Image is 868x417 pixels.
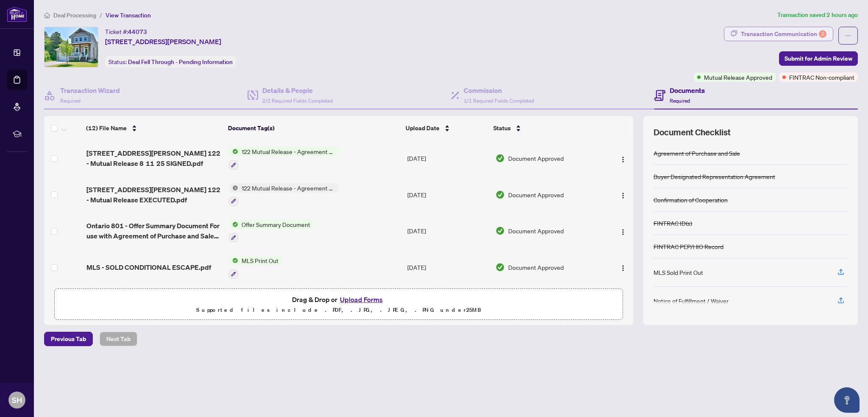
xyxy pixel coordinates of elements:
span: Drag & Drop orUpload FormsSupported files include .PDF, .JPG, .JPEG, .PNG under25MB [55,289,623,320]
td: [DATE] [404,213,492,249]
span: ellipsis [845,33,851,39]
th: Status [490,116,600,140]
li: / [100,10,102,20]
h4: Transaction Wizard [60,85,120,95]
span: Offer Summary Document [238,220,314,229]
span: Mutual Release Approved [704,73,772,82]
div: Agreement of Purchase and Sale [654,148,740,158]
span: 122 Mutual Release - Agreement of Purchase and Sale [238,147,339,156]
button: Status Icon122 Mutual Release - Agreement of Purchase and Sale [229,183,339,206]
img: IMG-S12262924_1.jpg [45,27,98,67]
img: Logo [620,265,626,271]
span: Drag & Drop or [292,294,385,305]
span: Previous Tab [51,332,86,346]
img: Status Icon [229,256,238,265]
article: Transaction saved 2 hours ago [777,10,858,20]
img: Logo [620,156,626,163]
p: Supported files include .PDF, .JPG, .JPEG, .PNG under 25 MB [60,305,618,315]
span: SH [12,394,22,406]
span: Document Checklist [654,126,731,138]
div: 2 [819,30,826,38]
span: Status [493,123,511,133]
span: MLS Print Out [238,256,282,265]
span: View Transaction [106,11,151,19]
div: MLS Sold Print Out [654,268,703,277]
th: Document Tag(s) [225,116,402,140]
img: Status Icon [229,147,238,156]
span: [STREET_ADDRESS][PERSON_NAME] 122 - Mutual Release 8 11 25 SIGNED.pdf [86,148,222,168]
td: [DATE] [404,249,492,285]
span: FINTRAC Non-compliant [789,73,854,82]
h4: Details & People [262,85,333,95]
span: Document Approved [508,190,564,199]
span: [STREET_ADDRESS][PERSON_NAME] [105,36,221,47]
img: Logo [620,229,626,235]
div: FINTRAC PEP/HIO Record [654,242,723,251]
span: Required [60,98,81,104]
div: FINTRAC ID(s) [654,218,692,228]
img: Document Status [495,263,505,272]
button: Logo [616,260,630,274]
span: (12) File Name [86,123,127,133]
span: 44073 [128,28,147,36]
img: Document Status [495,226,505,235]
div: Status: [105,56,236,67]
span: Document Approved [508,154,564,163]
button: Upload Forms [337,294,385,305]
img: logo [7,6,27,22]
span: Deal Fell Through - Pending Information [128,58,233,66]
span: Submit for Admin Review [785,52,852,65]
div: Confirmation of Cooperation [654,195,728,204]
button: Status IconMLS Print Out [229,256,282,279]
button: Logo [616,224,630,238]
button: Submit for Admin Review [779,51,858,66]
span: 2/2 Required Fields Completed [262,98,333,104]
div: Ticket #: [105,27,147,36]
button: Logo [616,151,630,165]
img: Document Status [495,154,505,163]
span: Ontario 801 - Offer Summary Document For use with Agreement of Purchase and Sale SIGNED.pdf [86,221,222,241]
button: Logo [616,188,630,202]
h4: Documents [670,85,705,95]
span: Required [670,98,690,104]
span: 122 Mutual Release - Agreement of Purchase and Sale [238,183,339,193]
span: [STREET_ADDRESS][PERSON_NAME] 122 - Mutual Release EXECUTED.pdf [86,185,222,205]
button: Transaction Communication2 [724,27,833,41]
button: Open asap [834,387,860,413]
img: Logo [620,192,626,199]
h4: Commission [464,85,534,95]
td: [DATE] [404,176,492,213]
div: Buyer Designated Representation Agreement [654,172,775,181]
span: Document Approved [508,226,564,235]
button: Status IconOffer Summary Document [229,220,314,243]
span: Document Approved [508,263,564,272]
span: Upload Date [406,123,440,133]
div: Notice of Fulfillment / Waiver [654,296,729,305]
div: Transaction Communication [741,27,826,41]
button: Previous Tab [44,332,93,346]
img: Status Icon [229,220,238,229]
button: Status Icon122 Mutual Release - Agreement of Purchase and Sale [229,147,339,170]
img: Document Status [495,190,505,199]
span: 1/1 Required Fields Completed [464,98,534,104]
span: MLS - SOLD CONDITIONAL ESCAPE.pdf [86,262,211,272]
th: Upload Date [402,116,490,140]
span: home [44,12,50,18]
img: Status Icon [229,183,238,193]
th: (12) File Name [83,116,225,140]
td: [DATE] [404,140,492,176]
span: Deal Processing [53,11,96,19]
button: Next Tab [100,332,137,346]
